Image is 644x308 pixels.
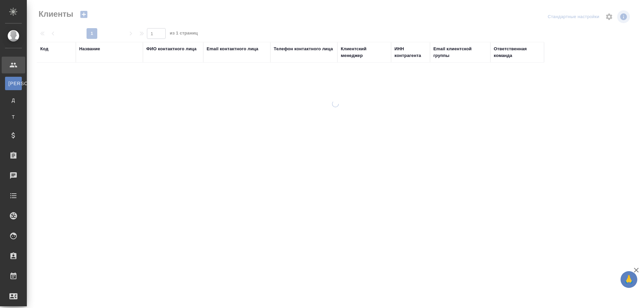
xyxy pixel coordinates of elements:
[8,114,18,120] span: Т
[8,97,18,104] span: Д
[146,46,197,52] div: ФИО контактного лица
[40,46,48,52] div: Код
[207,46,258,52] div: Email контактного лица
[5,77,22,90] a: [PERSON_NAME]
[5,94,22,107] a: Д
[433,46,487,59] div: Email клиентской группы
[623,272,635,287] span: 🙏
[621,271,637,288] button: 🙏
[274,46,333,52] div: Телефон контактного лица
[79,46,100,52] div: Название
[341,46,388,59] div: Клиентский менеджер
[394,46,427,59] div: ИНН контрагента
[5,110,22,124] a: Т
[8,80,18,87] span: [PERSON_NAME]
[494,46,541,59] div: Ответственная команда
